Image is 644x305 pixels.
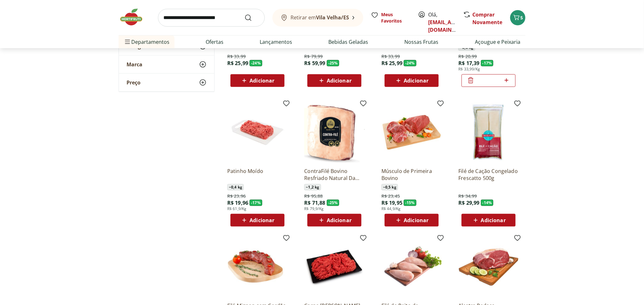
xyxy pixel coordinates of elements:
[230,214,284,227] button: Adicionar
[462,214,516,227] button: Adicionar
[307,74,361,87] button: Adicionar
[291,15,349,20] span: Retirar em
[510,10,525,25] button: Carrinho
[458,102,519,162] img: Filé de Cação Congelado Frescatto 500g
[371,11,410,24] a: Meus Favoritos
[250,218,274,223] span: Adicionar
[327,60,339,66] span: - 25 %
[381,60,402,67] span: R$ 25,99
[458,237,519,297] img: Alcatra Pedaço
[458,199,479,206] span: R$ 29,99
[475,38,520,46] a: Açougue e Peixaria
[304,199,325,206] span: R$ 71,88
[227,102,288,162] img: Patinho Moído
[304,53,323,60] span: R$ 79,99
[481,200,494,206] span: - 14 %
[304,206,324,211] span: R$ 79,9/Kg
[227,237,288,297] img: Filé Mignon sem Cordão
[244,14,260,22] button: Submit Search
[458,53,477,60] span: R$ 20,99
[250,78,274,83] span: Adicionar
[458,67,480,72] span: R$ 33,99/Kg
[158,9,265,27] input: search
[329,38,368,46] a: Bebidas Geladas
[316,14,349,21] b: Vila Velha/ES
[381,193,400,199] span: R$ 23,45
[327,218,352,223] span: Adicionar
[481,218,506,223] span: Adicionar
[127,61,142,68] span: Marca
[227,193,246,199] span: R$ 23,96
[227,168,288,182] a: Patinho Moído
[381,102,442,162] img: Músculo de Primeira Bovino
[458,193,477,199] span: R$ 34,99
[127,79,140,86] span: Preço
[381,168,442,182] a: Músculo de Primeira Bovino
[124,34,169,50] span: Departamentos
[227,199,248,206] span: R$ 19,96
[385,214,439,227] button: Adicionar
[227,53,246,60] span: R$ 33,99
[520,15,523,21] span: 5
[404,60,416,66] span: - 24 %
[381,199,402,206] span: R$ 19,95
[206,38,223,46] a: Ofertas
[381,53,400,60] span: R$ 33,99
[304,237,365,297] img: Carne Moída Bovina Resfriada
[304,168,365,182] a: ContraFilé Bovino Resfriado Natural Da Terra
[304,184,321,190] span: ~ 1,2 kg
[227,184,244,190] span: ~ 0,4 kg
[458,60,479,67] span: R$ 17,39
[404,218,428,223] span: Adicionar
[481,60,494,66] span: - 17 %
[381,11,410,24] span: Meus Favoritos
[119,74,214,91] button: Preço
[304,193,323,199] span: R$ 95,88
[250,200,262,206] span: - 17 %
[381,184,398,190] span: ~ 0,5 kg
[119,8,150,27] img: Hortifruti
[458,168,519,182] a: Filé de Cação Congelado Frescatto 500g
[381,237,442,297] img: Filé de Peito de Frango Resfriado
[381,206,401,211] span: R$ 44,9/Kg
[304,102,365,162] img: ContraFilé Bovino Resfriado Natural Da Terra
[227,60,248,67] span: R$ 25,99
[428,19,472,33] a: [EMAIL_ADDRESS][DOMAIN_NAME]
[250,60,262,66] span: - 24 %
[405,38,439,46] a: Nossas Frutas
[404,78,428,83] span: Adicionar
[119,56,214,73] button: Marca
[304,60,325,67] span: R$ 59,99
[327,200,339,206] span: - 25 %
[227,206,247,211] span: R$ 61,9/Kg
[272,9,363,27] button: Retirar emVila Velha/ES
[385,74,439,87] button: Adicionar
[230,74,284,87] button: Adicionar
[428,11,456,34] span: Olá,
[260,38,292,46] a: Lançamentos
[404,200,416,206] span: - 15 %
[472,11,502,26] a: Comprar Novamente
[307,214,361,227] button: Adicionar
[124,34,131,50] button: Menu
[327,78,352,83] span: Adicionar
